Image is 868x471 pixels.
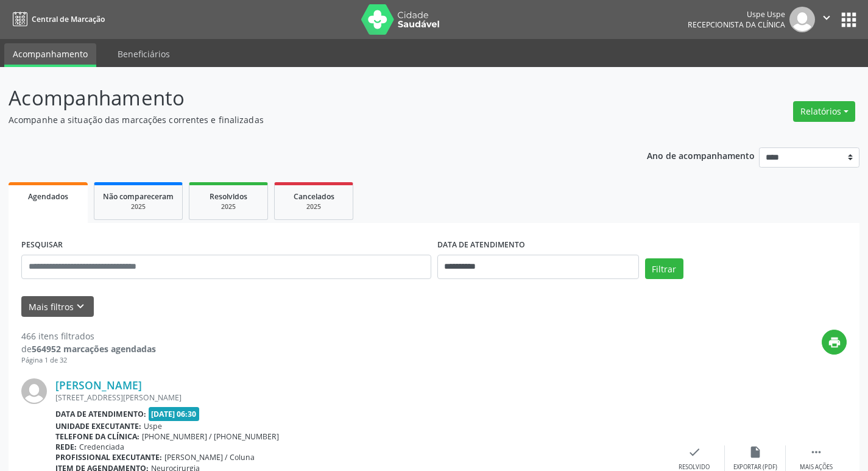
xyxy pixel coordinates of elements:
[28,191,68,202] span: Agendados
[828,336,841,349] i: print
[55,421,141,431] b: Unidade executante:
[688,19,785,30] span: Recepcionista da clínica
[103,202,174,211] div: 2025
[283,202,344,211] div: 2025
[55,431,139,442] b: Telefone da clínica:
[210,191,247,202] span: Resolvidos
[164,452,255,462] span: [PERSON_NAME] / Coluna
[820,11,833,24] i: 
[144,421,162,431] span: Uspe
[109,43,178,65] a: Beneficiários
[79,442,124,452] span: Credenciada
[149,407,200,421] span: [DATE] 06:30
[9,9,105,29] a: Central de Marcação
[21,236,63,255] label: PESQUISAR
[21,355,156,366] div: Página 1 de 32
[142,431,279,442] span: [PHONE_NUMBER] / [PHONE_NUMBER]
[437,236,525,255] label: DATA DE ATENDIMENTO
[55,409,146,419] b: Data de atendimento:
[32,14,105,24] span: Central de Marcação
[789,7,815,32] img: img
[822,330,847,355] button: print
[688,445,701,459] i: check
[21,296,94,317] button: Mais filtroskeyboard_arrow_down
[55,442,77,452] b: Rede:
[815,7,838,32] button: 
[294,191,334,202] span: Cancelados
[21,378,47,404] img: img
[4,43,96,67] a: Acompanhamento
[9,83,604,113] p: Acompanhamento
[749,445,762,459] i: insert_drive_file
[838,9,859,30] button: apps
[647,147,755,163] p: Ano de acompanhamento
[810,445,823,459] i: 
[21,330,156,342] div: 466 itens filtrados
[32,343,156,355] strong: 564952 marcações agendadas
[9,113,604,126] p: Acompanhe a situação das marcações correntes e finalizadas
[55,392,664,403] div: [STREET_ADDRESS][PERSON_NAME]
[55,378,142,392] a: [PERSON_NAME]
[55,452,162,462] b: Profissional executante:
[74,300,87,313] i: keyboard_arrow_down
[103,191,174,202] span: Não compareceram
[198,202,259,211] div: 2025
[21,342,156,355] div: de
[645,258,683,279] button: Filtrar
[793,101,855,122] button: Relatórios
[688,9,785,19] div: Uspe Uspe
